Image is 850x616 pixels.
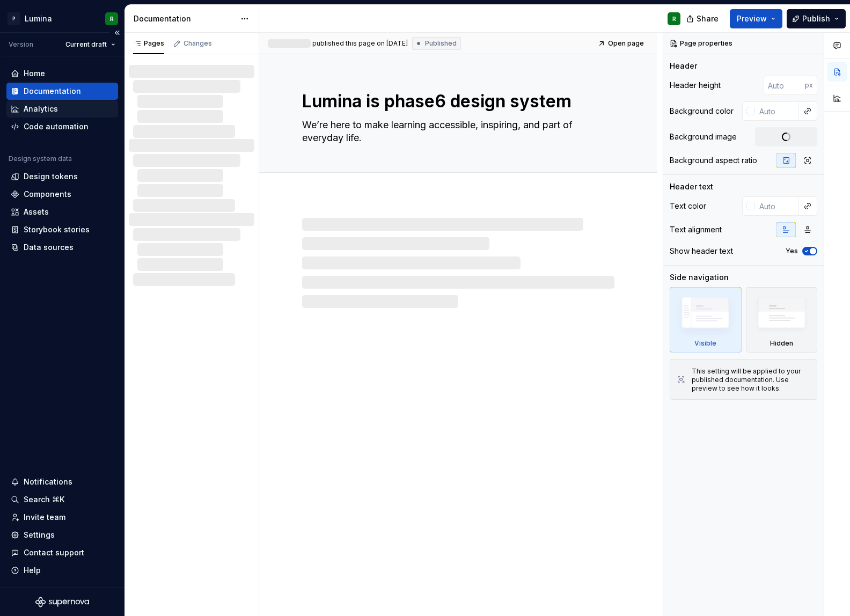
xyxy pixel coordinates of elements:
[6,118,118,135] a: Code automation
[8,12,20,25] div: P
[681,9,726,28] button: Share
[764,76,805,95] input: Auto
[6,544,118,561] button: Contact support
[24,565,41,576] div: Help
[6,83,118,100] a: Documentation
[24,171,78,182] div: Design tokens
[134,13,235,24] div: Documentation
[9,155,72,163] div: Design system data
[24,476,72,487] div: Notifications
[312,39,408,48] div: published this page on [DATE]
[746,287,818,353] div: Hidden
[692,367,810,393] div: This setting will be applied to your published documentation. Use preview to see how it looks.
[9,40,33,49] div: Version
[6,65,118,82] a: Home
[24,121,89,132] div: Code automation
[670,131,737,142] div: Background image
[184,39,212,48] div: Changes
[24,189,71,200] div: Components
[672,14,676,23] div: R
[35,597,89,607] svg: Supernova Logo
[608,39,644,48] span: Open page
[24,104,58,114] div: Analytics
[24,86,81,97] div: Documentation
[300,116,612,146] textarea: We’re here to make learning accessible, inspiring, and part of everyday life.
[425,39,457,48] span: Published
[24,207,49,217] div: Assets
[6,491,118,508] button: Search ⌘K
[755,196,798,216] input: Auto
[110,14,114,23] div: R
[6,203,118,221] a: Assets
[6,168,118,185] a: Design tokens
[25,13,52,24] div: Lumina
[670,80,721,91] div: Header height
[65,40,107,49] span: Current draft
[670,61,697,71] div: Header
[6,100,118,118] a: Analytics
[24,530,55,540] div: Settings
[24,547,84,558] div: Contact support
[730,9,782,28] button: Preview
[737,13,767,24] span: Preview
[697,13,719,24] span: Share
[670,224,722,235] div: Text alignment
[670,246,733,256] div: Show header text
[6,562,118,579] button: Help
[24,68,45,79] div: Home
[670,155,757,166] div: Background aspect ratio
[61,37,120,52] button: Current draft
[24,512,65,523] div: Invite team
[670,181,713,192] div: Header text
[6,221,118,238] a: Storybook stories
[670,287,742,353] div: Visible
[770,339,793,348] div: Hidden
[595,36,649,51] a: Open page
[670,272,729,283] div: Side navigation
[6,239,118,256] a: Data sources
[694,339,716,348] div: Visible
[755,101,798,121] input: Auto
[670,201,706,211] div: Text color
[133,39,164,48] div: Pages
[300,89,612,114] textarea: Lumina is phase6 design system
[24,494,64,505] div: Search ⌘K
[109,25,124,40] button: Collapse sidebar
[6,186,118,203] a: Components
[2,7,122,30] button: PLuminaR
[805,81,813,90] p: px
[6,526,118,544] a: Settings
[802,13,830,24] span: Publish
[24,242,74,253] div: Data sources
[6,473,118,490] button: Notifications
[6,509,118,526] a: Invite team
[670,106,734,116] div: Background color
[787,9,846,28] button: Publish
[786,247,798,255] label: Yes
[24,224,90,235] div: Storybook stories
